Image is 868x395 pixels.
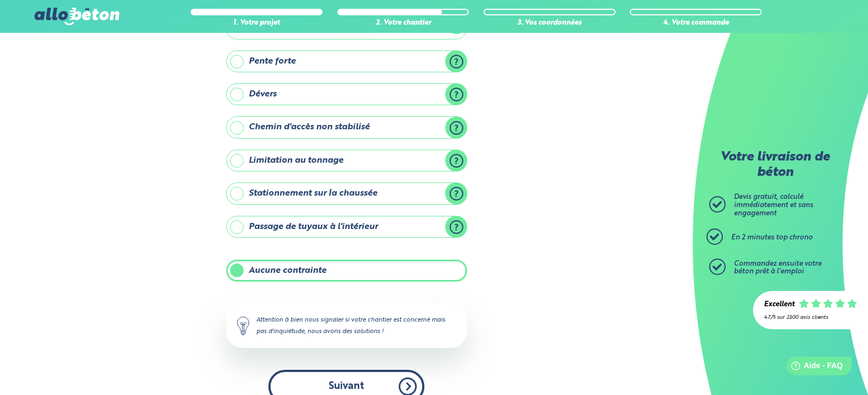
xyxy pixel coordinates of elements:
[630,19,762,27] div: 4. Votre commande
[226,182,467,204] label: Stationnement sur la chaussée
[226,216,467,238] label: Passage de tuyaux à l'intérieur
[226,150,467,171] label: Limitation au tonnage
[771,352,856,383] iframe: Help widget launcher
[337,19,469,27] div: 2. Votre chantier
[226,50,467,72] label: Pente forte
[191,19,323,27] div: 1. Votre projet
[484,19,616,27] div: 3. Vos coordonnées
[226,260,467,282] label: Aucune contrainte
[226,83,467,105] label: Dévers
[35,8,119,25] img: allobéton
[226,116,467,138] label: Chemin d'accès non stabilisé
[226,304,467,347] div: Attention à bien nous signaler si votre chantier est concerné mais pas d'inquiétude, nous avons d...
